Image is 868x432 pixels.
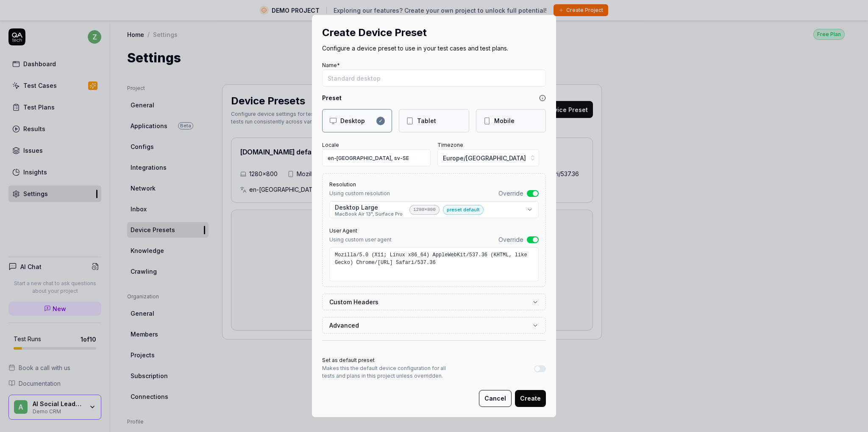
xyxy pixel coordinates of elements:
label: Custom Headers [329,297,532,306]
p: Configure a device preset to use in your test cases and test plans. [322,44,546,53]
label: Locale [322,142,339,148]
label: Resolution [329,181,356,188]
h2: Create Device Preset [322,25,546,40]
button: Custom Headers [329,294,539,310]
h4: Preset [322,93,342,102]
input: Standard desktop [322,70,546,87]
label: Override [498,235,523,244]
button: Cancel [479,390,512,407]
label: Name* [322,62,340,68]
textarea: Mozilla/5.0 (X11; Linux x86_64) AppleWebKit/537.36 (KHTML, like Gecko) Chrome/[URL] Safari/537.36 [329,247,539,281]
input: en-US, sv-SE [322,149,431,166]
div: Tablet [417,116,436,125]
div: Mobile [494,116,515,125]
p: Makes this the default device configuration for all tests and plans in this project unless overri... [322,365,458,380]
span: Europe/[GEOGRAPHIC_DATA] [443,154,526,163]
p: Using custom resolution [329,190,390,197]
div: Desktop [340,116,365,125]
label: User Agent [329,227,357,234]
button: Advanced [329,317,539,333]
div: ✓ [376,117,385,125]
label: Timezone [437,142,463,148]
button: Create [515,390,546,407]
label: Set as default preset [322,357,375,363]
label: Override [498,189,523,198]
p: Using custom user agent [329,236,392,244]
